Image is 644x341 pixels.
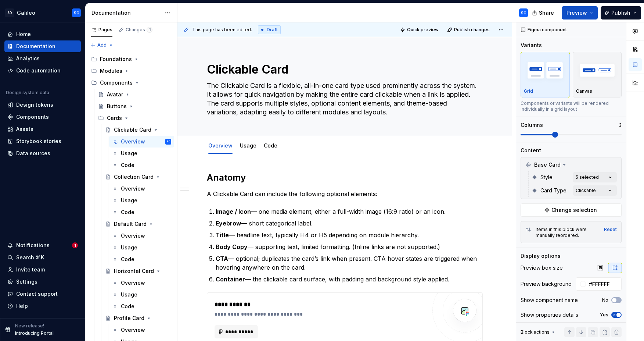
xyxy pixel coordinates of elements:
[4,99,81,111] a: Design tokens
[521,264,563,271] div: Preview box size
[100,56,132,63] div: Foundations
[121,232,145,239] div: Overview
[16,302,28,310] div: Help
[4,53,81,64] a: Analytics
[6,90,49,96] div: Design system data
[576,188,596,193] div: Clickable
[121,244,137,251] div: Usage
[619,122,622,128] p: 2
[126,27,152,33] div: Changes
[121,303,134,310] div: Code
[4,276,81,288] a: Settings
[100,67,122,75] div: Modules
[107,91,123,98] div: Avatar
[16,43,55,50] div: Documentation
[454,27,490,33] span: Publish changes
[602,297,608,303] label: No
[97,42,107,48] span: Add
[216,208,251,215] strong: Image / Icon
[88,40,116,50] button: Add
[205,138,235,153] div: Overview
[16,138,61,145] div: Storybook stories
[267,27,278,33] span: Draft
[522,159,620,171] div: Base Card
[562,6,598,19] button: Preview
[16,278,37,285] div: Settings
[15,323,44,329] p: New release!
[573,172,617,182] button: 5 selected
[102,171,174,183] a: Collection Card
[216,220,241,227] strong: Eyebrow
[604,227,617,232] div: Reset
[207,189,483,198] p: A Clickable Card can include the following optional elements:
[121,197,137,204] div: Usage
[521,296,578,304] div: Show component name
[107,114,122,122] div: Cards
[16,290,58,298] div: Contact support
[109,289,174,301] a: Usage
[102,218,174,230] a: Default Card
[114,220,147,228] div: Default Card
[17,9,35,17] div: Galileo
[524,57,566,84] img: placeholder
[539,9,554,17] span: Share
[121,161,134,169] div: Code
[88,53,174,65] div: Foundations
[524,88,533,94] p: Grid
[534,161,561,168] span: Base Card
[147,27,152,33] span: 1
[5,8,14,17] div: SD
[551,206,597,214] span: Change selection
[16,266,45,273] div: Invite team
[407,27,439,33] span: Quick preview
[16,242,50,249] div: Notifications
[72,242,78,248] span: 1
[109,324,174,336] a: Overview
[192,27,252,33] span: This page has been edited.
[521,121,543,129] div: Columns
[91,9,161,17] div: Documentation
[573,185,617,196] button: Clickable
[16,150,50,157] div: Data sources
[15,330,54,336] p: Introducing Portal
[264,142,277,149] a: Code
[107,103,127,110] div: Buttons
[100,79,133,86] div: Components
[398,25,442,35] button: Quick preview
[216,255,228,262] strong: CTA
[102,312,174,324] a: Profile Card
[521,52,570,97] button: placeholderGrid
[102,265,174,277] a: Horizontal Card
[536,227,600,238] div: Items in this block were manually reordered.
[16,67,61,74] div: Code automation
[16,55,40,62] div: Analytics
[216,242,483,251] p: — supporting text, limited formatting. (Inline links are not supported.)
[566,9,587,17] span: Preview
[166,138,170,145] div: SC
[540,174,553,181] span: Style
[109,183,174,195] a: Overview
[16,125,33,133] div: Assets
[261,138,280,153] div: Code
[601,6,641,19] button: Publish
[216,231,483,239] p: — headline text, typically H4 or H5 depending on module hierarchy.
[4,239,81,251] button: Notifications1
[216,275,483,284] p: — the clickable card surface, with padding and background style applied.
[208,142,233,149] a: Overview
[109,136,174,148] a: OverviewSC
[16,31,31,38] div: Home
[121,256,134,263] div: Code
[88,77,174,89] div: Components
[528,6,559,19] button: Share
[1,5,84,21] button: SDGalileoSC
[205,80,481,118] textarea: The Clickable Card is a flexible, all-in-one card type used prominently across the system. It all...
[4,288,81,300] button: Contact support
[109,159,174,171] a: Code
[109,148,174,159] a: Usage
[109,301,174,312] a: Code
[4,65,81,77] a: Code automation
[576,88,592,94] p: Canvas
[4,252,81,263] button: Search ⌘K
[109,195,174,206] a: Usage
[521,311,578,319] div: Show properties details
